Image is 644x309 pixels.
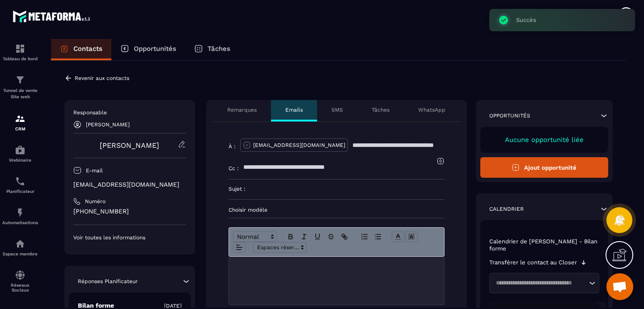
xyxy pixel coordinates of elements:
p: [PHONE_NUMBER] [73,207,186,216]
a: [PERSON_NAME] [100,141,159,150]
a: schedulerschedulerPlanificateur [2,169,38,200]
p: Transférer le contact au Closer [489,259,577,266]
img: formation [15,43,25,54]
p: E-mail [86,167,103,174]
a: automationsautomationsAutomatisations [2,200,38,232]
img: scheduler [15,176,25,187]
img: social-network [15,270,25,280]
p: [EMAIL_ADDRESS][DOMAIN_NAME] [73,180,186,189]
p: Calendrier [489,205,524,213]
a: automationsautomationsEspace membre [2,232,38,263]
a: Tâches [185,39,239,60]
p: À : [229,143,236,150]
img: logo [13,8,93,25]
p: Voir toutes les informations [73,234,186,241]
p: Webinaire [2,158,38,163]
p: Numéro [85,198,106,205]
p: Réponses Planificateur [78,278,138,285]
a: Contacts [51,39,111,60]
p: Opportunités [489,112,530,119]
p: Choisir modèle [229,206,445,213]
p: Calendrier de [PERSON_NAME] - Bilan forme [489,238,600,252]
p: Revenir aux contacts [75,75,129,81]
p: Cc : [229,165,239,172]
a: automationsautomationsWebinaire [2,138,38,169]
p: Sujet : [229,185,246,192]
img: formation [15,113,25,124]
input: Search for option [493,279,587,288]
p: Tâches [208,45,230,53]
img: automations [15,238,25,249]
a: formationformationTunnel de vente Site web [2,68,38,107]
p: [PERSON_NAME] [86,121,130,128]
p: Contacts [73,45,102,53]
p: Réseaux Sociaux [2,283,38,292]
button: Ajout opportunité [480,157,609,178]
div: Search for option [489,273,600,293]
a: social-networksocial-networkRéseaux Sociaux [2,263,38,299]
img: automations [15,145,25,155]
p: Aucune opportunité liée [489,136,600,144]
div: Ouvrir le chat [606,273,633,300]
a: Opportunités [111,39,185,60]
p: Espace membre [2,251,38,256]
img: formation [15,75,25,85]
p: WhatsApp [418,106,445,113]
p: Remarques [227,106,257,113]
p: Responsable [73,109,186,116]
p: Planificateur [2,189,38,194]
p: Tableau de bord [2,56,38,61]
a: formationformationTableau de bord [2,37,38,68]
p: Opportunités [134,45,176,53]
p: Emails [285,106,303,113]
a: formationformationCRM [2,107,38,138]
p: Tunnel de vente Site web [2,88,38,100]
p: Tâches [372,106,390,113]
p: Automatisations [2,220,38,225]
img: automations [15,207,25,218]
p: SMS [331,106,343,113]
p: [EMAIL_ADDRESS][DOMAIN_NAME] [253,142,345,149]
p: CRM [2,126,38,131]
